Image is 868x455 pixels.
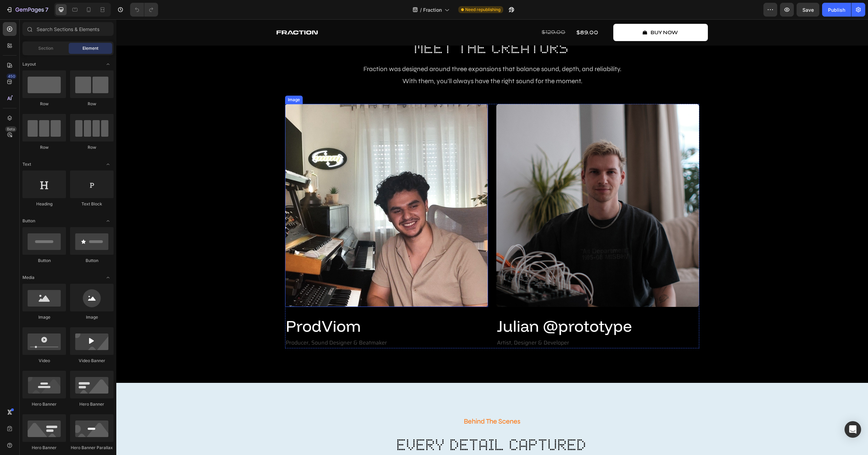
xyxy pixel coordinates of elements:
span: Save [802,7,814,13]
h2: Julian @prototype [380,296,583,318]
h2: every detail captured [5,415,747,437]
h2: ProdViom [169,296,372,318]
span: Media [22,274,35,281]
span: Text [22,161,31,167]
div: Row [70,144,114,151]
div: Row [22,144,66,151]
span: Element [82,45,98,51]
input: Search Sections & Elements [22,22,114,36]
div: 450 [7,74,17,79]
span: Fraction was designed around three expansions that balance sound, depth, and reliability. [247,46,505,54]
div: Image [70,314,114,320]
div: Undo/Redo [130,3,158,17]
span: With them, you’ll always have the right sound for the moment. [286,58,466,66]
span: Need republishing [465,7,500,13]
span: / [420,6,422,13]
div: Heading [22,201,66,207]
span: Button [22,218,35,224]
iframe: Design area [116,19,868,455]
span: Toggle open [103,159,114,170]
div: Button [70,258,114,264]
span: Toggle open [103,59,114,70]
div: Video [22,358,66,364]
p: Producer, Sound Designer & Beatmaker [169,319,371,329]
div: Beta [5,126,17,132]
span: Fraction [423,6,442,13]
p: Behind The Scenes [6,396,746,408]
div: Hero Banner [70,401,114,407]
span: Toggle open [103,215,114,226]
div: Row [22,101,66,107]
div: Image [170,77,185,84]
div: Open Intercom Messenger [845,421,861,438]
div: Text Block [70,201,114,207]
div: Image [22,314,66,320]
div: Row [70,101,114,107]
p: Artist, Designer & Developer [381,319,582,329]
span: Section [38,45,53,51]
div: Hero Banner [22,445,66,451]
div: Video Banner [70,358,114,364]
div: Button [22,258,66,264]
span: Layout [22,61,36,67]
div: Publish [828,6,845,13]
button: 7 [3,3,51,17]
img: gempages_562811069194568869-a20128bd-911c-48e3-8ecc-a083ded52ada.jpg [380,85,583,288]
span: Toggle open [103,272,114,283]
div: Hero Banner [22,401,66,407]
p: 7 [45,6,48,14]
img: gempages_562811069194568869-c4336191-fe00-4e70-95c1-07255eb9584f.jpg [169,85,372,288]
button: Save [797,3,819,17]
div: Hero Banner Parallax [70,445,114,451]
button: Publish [822,3,851,17]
